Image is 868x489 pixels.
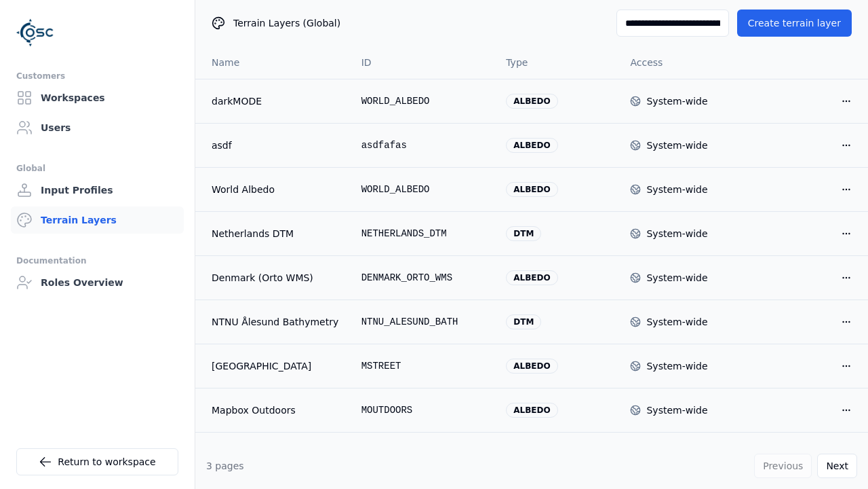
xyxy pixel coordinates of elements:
[817,454,857,478] button: Next
[11,84,184,111] a: Workspaces
[16,160,178,177] div: Global
[361,139,485,152] div: asdfafas
[233,16,340,30] span: Terrain Layers (Global)
[506,403,557,418] div: albedo
[11,206,184,234] a: Terrain Layers
[212,94,340,108] a: darkMODE
[646,183,707,196] div: System-wide
[212,315,340,329] a: NTNU Ålesund Bathymetry
[351,46,496,79] th: ID
[16,14,54,52] img: Logo
[212,359,340,373] a: [GEOGRAPHIC_DATA]
[646,271,707,285] div: System-wide
[361,271,485,285] div: DENMARK_ORTO_WMS
[361,94,485,108] div: WORLD_ALBEDO
[619,46,743,79] th: Access
[206,460,244,471] span: 3 pages
[361,403,485,417] div: MOUTDOORS
[16,68,178,84] div: Customers
[646,139,707,152] div: System-wide
[506,270,557,285] div: albedo
[646,403,707,417] div: System-wide
[646,315,707,329] div: System-wide
[361,315,485,329] div: NTNU_ALESUND_BATH
[361,183,485,196] div: WORLD_ALBEDO
[212,271,340,285] a: Denmark (Orto WMS)
[506,94,557,109] div: albedo
[16,448,178,475] a: Return to workspace
[506,314,541,329] div: dtm
[506,226,541,241] div: dtm
[646,94,707,108] div: System-wide
[16,253,178,269] div: Documentation
[646,227,707,240] div: System-wide
[212,227,340,240] a: Netherlands DTM
[11,269,184,296] a: Roles Overview
[506,359,557,374] div: albedo
[506,138,557,153] div: albedo
[737,10,852,37] button: Create terrain layer
[212,403,340,417] a: Mapbox Outdoors
[495,46,619,79] th: Type
[212,139,340,152] a: asdf
[361,227,485,240] div: NETHERLANDS_DTM
[646,359,707,373] div: System-wide
[195,46,351,79] th: Name
[506,182,557,197] div: albedo
[11,114,184,141] a: Users
[212,183,340,196] a: World Albedo
[11,177,184,204] a: Input Profiles
[361,359,485,373] div: MSTREET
